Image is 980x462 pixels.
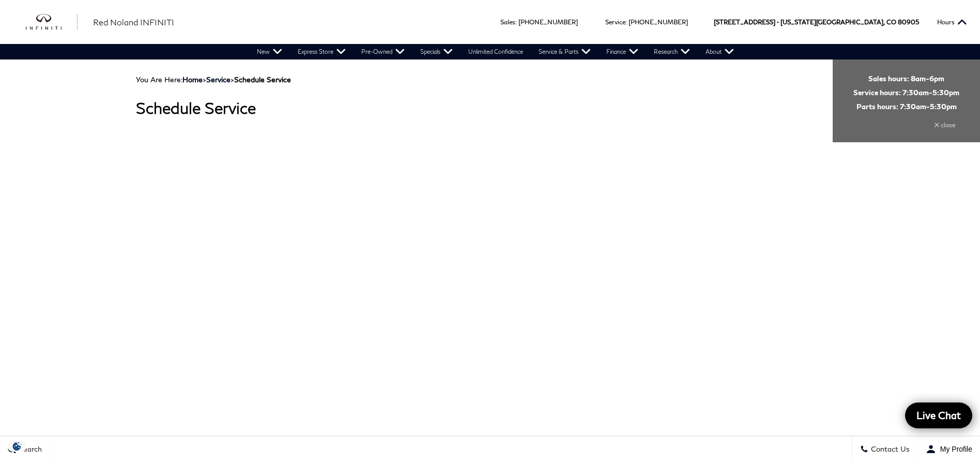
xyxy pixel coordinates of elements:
a: [STREET_ADDRESS] • [US_STATE][GEOGRAPHIC_DATA], CO 80905 [714,18,919,26]
span: 7:30am-5:30pm [902,88,959,97]
nav: Main Navigation [249,44,742,59]
span: Search [16,445,42,454]
a: About [698,44,742,59]
a: Research [646,44,698,59]
span: : [625,18,627,26]
a: Home [182,75,203,84]
strong: Schedule Service [234,75,291,84]
a: Service [206,75,231,84]
button: Open user profile menu [918,436,980,462]
span: Service [605,18,625,26]
a: [PHONE_NUMBER] [518,18,578,26]
span: Red Noland INFINITI [93,17,174,27]
span: > [182,75,291,84]
h1: Schedule Service [136,99,844,116]
img: Opt-Out Icon [5,441,29,452]
a: [PHONE_NUMBER] [629,18,688,26]
a: Express Store [290,44,354,59]
section: Click to Open Cookie Consent Modal [5,441,29,452]
a: Live Chat [905,403,972,428]
a: infiniti [26,14,78,31]
div: close [853,111,959,132]
span: You Are Here: [136,75,291,84]
span: Live Chat [911,409,966,422]
img: INFINITI [26,14,78,31]
span: Service hours: [853,88,959,102]
a: Finance [599,44,646,59]
a: Pre-Owned [354,44,412,59]
a: Specials [412,44,461,59]
a: New [249,44,290,59]
span: 7:30am-5:30pm [900,102,957,111]
a: Service & Parts [531,44,599,59]
span: : [515,18,517,26]
a: Unlimited Confidence [461,44,531,59]
span: Parts hours: [853,102,959,111]
span: Sales hours: [853,74,959,88]
div: Breadcrumbs [136,75,844,84]
span: My Profile [936,445,972,453]
a: Red Noland INFINITI [93,16,174,28]
span: 8am-6pm [911,74,944,83]
span: Contact Us [868,445,910,454]
span: > [206,75,291,84]
span: Sales [500,18,515,26]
